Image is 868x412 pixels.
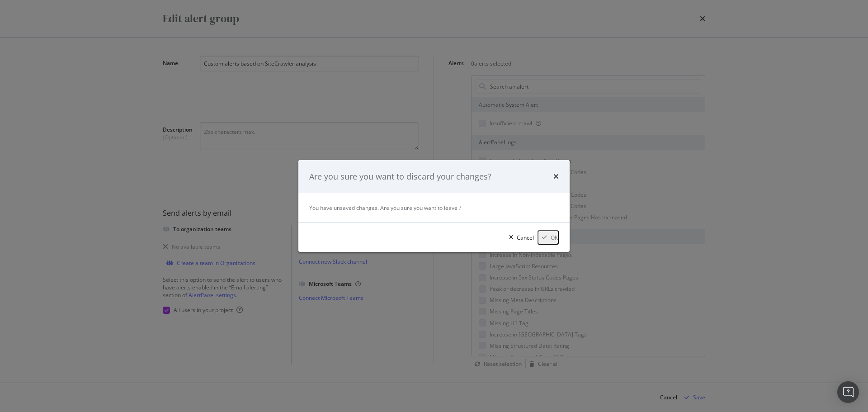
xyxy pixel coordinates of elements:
div: You have unsaved changes. Are you sure you want to leave ? [309,204,559,212]
div: modal [298,160,570,252]
button: OK [538,230,559,245]
div: Open Intercom Messenger [837,381,859,403]
div: Are you sure you want to discard your changes? [309,171,491,183]
button: Cancel [505,230,534,245]
div: OK [551,234,558,242]
div: Cancel [517,234,534,242]
div: times [553,171,559,183]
